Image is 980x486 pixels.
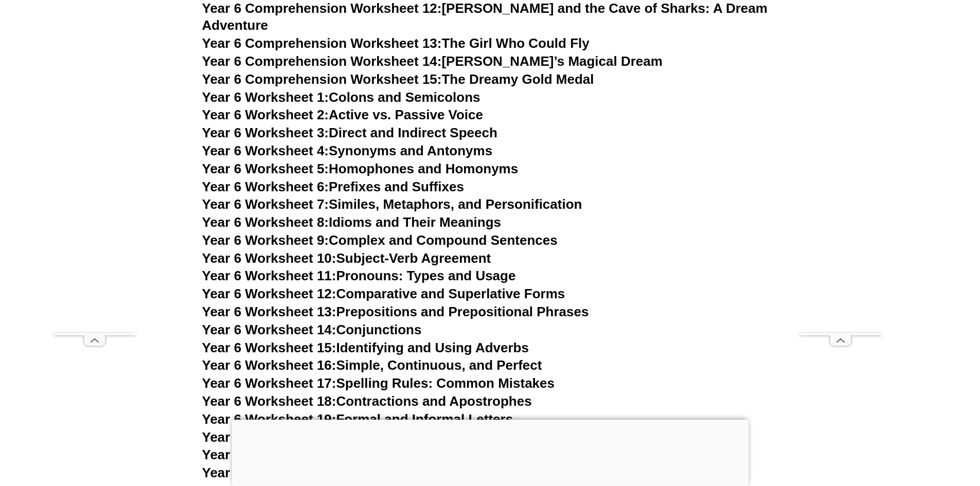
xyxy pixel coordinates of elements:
span: Year 6 Worksheet 15: [202,340,336,355]
span: Year 6 Worksheet 10: [202,250,336,266]
span: Year 6 Worksheet 19: [202,411,336,427]
span: Year 6 Comprehension Worksheet 13: [202,35,442,51]
iframe: Advertisement [231,420,749,483]
span: Year 6 Worksheet 14: [202,322,336,337]
a: Year 6 Comprehension Worksheet 13:The Girl Who Could Fly [202,35,590,51]
a: Year 6 Worksheet 10:Subject-Verb Agreement [202,250,491,266]
span: Year 6 Comprehension Worksheet 14: [202,53,442,69]
span: Year 6 Worksheet 5: [202,161,329,176]
span: Year 6 Worksheet 21: [202,447,336,462]
a: Year 6 Worksheet 3:Direct and Indirect Speech [202,125,497,140]
span: Year 6 Worksheet 13: [202,304,336,319]
a: Year 6 Comprehension Worksheet 14:[PERSON_NAME]’s Magical Dream [202,53,663,69]
a: Year 6 Worksheet 2:Active vs. Passive Voice [202,107,483,122]
a: Year 6 Worksheet 22:Understanding Tone and Mood in Writing [202,465,597,480]
span: Year 6 Worksheet 20: [202,429,336,445]
span: Year 6 Worksheet 6: [202,179,329,194]
a: Year 6 Worksheet 19:Formal and Informal Letters [202,411,513,427]
a: Year 6 Worksheet 8:Idioms and Their Meanings [202,214,501,230]
a: Year 6 Worksheet 5:Homophones and Homonyms [202,161,519,176]
iframe: Advertisement [54,24,136,333]
a: Year 6 Worksheet 15:Identifying and Using Adverbs [202,340,529,355]
span: Year 6 Worksheet 16: [202,357,336,373]
span: Year 6 Comprehension Worksheet 15: [202,71,442,87]
a: Year 6 Comprehension Worksheet 15:The Dreamy Gold Medal [202,71,594,87]
a: Year 6 Worksheet 1:Colons and Semicolons [202,89,480,105]
a: Year 6 Worksheet 13:Prepositions and Prepositional Phrases [202,304,589,319]
a: Year 6 Comprehension Worksheet 12:[PERSON_NAME] and the Cave of Sharks: A Dream Adventure [202,1,768,33]
span: Year 6 Worksheet 7: [202,196,329,212]
span: Year 6 Worksheet 17: [202,375,336,391]
a: Year 6 Worksheet 9:Complex and Compound Sentences [202,232,558,248]
span: Year 6 Worksheet 3: [202,125,329,140]
a: Year 6 Worksheet 21:Summarising and Paraphrasing Texts [202,447,575,462]
span: Year 6 Comprehension Worksheet 12: [202,1,442,16]
iframe: Chat Widget [809,370,980,486]
span: Year 6 Worksheet 11: [202,268,336,283]
span: Year 6 Worksheet 8: [202,214,329,230]
span: Year 6 Worksheet 4: [202,143,329,158]
a: Year 6 Worksheet 4:Synonyms and Antonyms [202,143,493,158]
span: Year 6 Worksheet 22: [202,465,336,480]
a: Year 6 Worksheet 7:Similes, Metaphors, and Personification [202,196,582,212]
span: Year 6 Worksheet 18: [202,393,336,409]
a: Year 6 Worksheet 18:Contractions and Apostrophes [202,393,532,409]
a: Year 6 Worksheet 16:Simple, Continuous, and Perfect [202,357,542,373]
a: Year 6 Worksheet 17:Spelling Rules: Common Mistakes [202,375,555,391]
a: Year 6 Worksheet 20:Narrative Types [202,429,436,445]
span: Year 6 Worksheet 12: [202,286,336,301]
span: Year 6 Worksheet 1: [202,89,329,105]
a: Year 6 Worksheet 12:Comparative and Superlative Forms [202,286,565,301]
a: Year 6 Worksheet 6:Prefixes and Suffixes [202,179,464,194]
iframe: Advertisement [799,24,882,333]
span: Year 6 Worksheet 2: [202,107,329,122]
a: Year 6 Worksheet 11:Pronouns: Types and Usage [202,268,516,283]
a: Year 6 Worksheet 14:Conjunctions [202,322,422,337]
span: Year 6 Worksheet 9: [202,232,329,248]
